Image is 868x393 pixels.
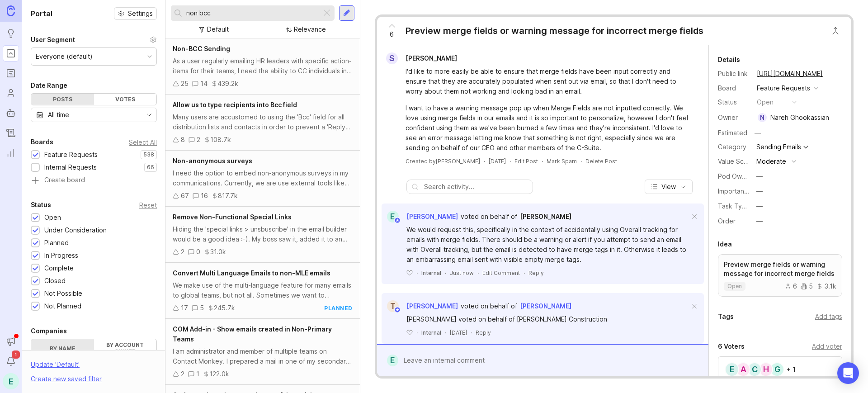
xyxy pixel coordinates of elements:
div: Posts [31,94,94,105]
div: Internal [421,329,441,336]
div: — [752,127,764,139]
div: · [542,157,543,165]
button: Announcements [3,333,19,350]
label: Value Scale [718,157,753,165]
input: Search activity... [424,182,528,192]
div: Reply [476,329,491,336]
a: Non-BCC SendingAs a user regularly emailing HR leaders with specific action-items for their teams... [165,38,360,95]
a: Convert Multi Language Emails to non-MLE emailsWe make use of the multi-language feature for many... [165,263,360,319]
span: Convert Multi Language Emails to non-MLE emails [173,269,330,277]
div: 2 [181,247,184,257]
div: Update ' Default ' [31,360,80,374]
p: Preview merge fields or warning message for incorrect merge fields [724,260,836,278]
span: 1 [12,350,20,359]
img: member badge [394,217,401,224]
span: Non-anonymous surveys [173,157,252,165]
input: Search... [186,8,318,18]
time: [DATE] [489,158,506,165]
label: Pod Ownership [718,172,764,180]
button: View [645,180,693,194]
img: Canny Home [7,5,15,16]
div: 439.2k [217,79,238,89]
div: Internal [421,269,441,277]
a: Users [3,85,19,101]
div: Everyone (default) [36,52,93,62]
span: [PERSON_NAME] [406,213,458,220]
div: I'd like to more easily be able to ensure that merge fields have been input correctly and ensure ... [406,66,690,96]
a: Changelog [3,125,19,141]
div: · [580,157,582,165]
div: I want to have a warning message pop up when Merge Fields are not inputted correctly. We love usi... [406,103,690,153]
div: Open Intercom Messenger [837,362,859,384]
h1: Portal [31,8,52,19]
div: Owner [718,113,750,123]
a: COM Add-in - Show emails created in Non-Primary TeamsI am administrator and member of multiple te... [165,319,360,385]
div: Reset [139,203,157,208]
div: Feature Requests [757,83,810,93]
div: 6 Voters [718,341,745,352]
div: Preview merge fields or warning message for incorrect merge fields [406,24,703,37]
a: Create board [31,177,157,185]
div: [PERSON_NAME] voted on behalf of [PERSON_NAME] Construction [406,314,689,324]
div: · [416,329,418,336]
div: G [770,362,784,377]
div: · [509,157,511,165]
div: Status [718,97,750,107]
div: I am administrator and member of multiple teams on Contact Monkey. I prepared a mail in one of my... [173,346,353,366]
span: Just now [450,269,474,277]
div: Feature Requests [44,150,98,160]
div: Nareh Ghookassian [770,113,829,123]
div: E [725,362,739,377]
label: Task Type [718,202,750,210]
div: User Segment [31,34,75,45]
div: Relevance [294,24,326,34]
div: Internal Requests [44,162,97,172]
div: Add voter [812,341,842,351]
div: · [445,269,446,277]
a: [PERSON_NAME] [520,301,571,311]
div: E [3,373,19,389]
p: 538 [143,151,154,158]
div: We make use of the multi-language feature for many emails to global teams, but not all. Sometimes... [173,280,353,300]
a: Reporting [3,145,19,161]
div: 817.7k [218,191,238,201]
div: A [736,362,750,377]
div: In Progress [44,251,78,260]
div: 1 [196,369,199,379]
div: · [484,157,485,165]
div: Date Range [31,80,67,91]
div: Planned [44,238,69,248]
div: C [747,362,762,377]
span: Allow us to type recipients into Bcc field [173,101,297,109]
div: — [756,186,763,196]
div: Under Consideration [44,225,107,235]
a: Preview merge fields or warning message for incorrect merge fieldsopen653.1k [718,254,842,297]
a: [URL][DOMAIN_NAME] [754,68,826,80]
div: Default [207,24,229,34]
div: 3.1k [816,283,836,289]
div: Created by [PERSON_NAME] [406,157,480,165]
div: Category [718,142,750,152]
a: Ideas [3,25,19,42]
a: Remove Non-Functional Special LinksHiding the 'special links > unsbuscribe' in the email builder ... [165,207,360,263]
div: — [756,216,763,226]
div: Boards [31,137,53,147]
div: Idea [718,239,732,250]
label: Importance [718,187,752,195]
div: open [757,97,774,107]
span: [PERSON_NAME] [406,302,458,310]
div: Details [718,54,740,65]
div: Votes [94,94,157,105]
div: 122.0k [209,369,229,379]
button: Settings [114,7,157,20]
a: [PERSON_NAME] [520,212,571,222]
div: Edit Comment [482,269,520,277]
span: View [661,182,676,191]
div: 25 [181,79,189,89]
label: Order [718,217,736,225]
div: 17 [181,303,188,313]
div: 14 [200,79,208,89]
div: Status [31,199,51,210]
a: Roadmaps [3,65,19,81]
